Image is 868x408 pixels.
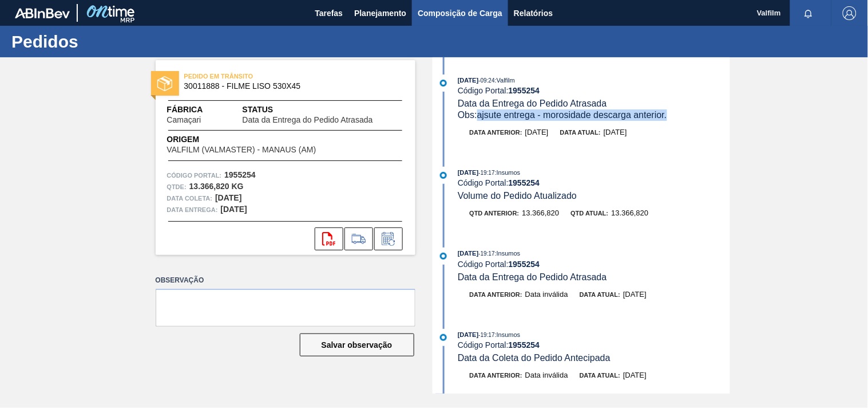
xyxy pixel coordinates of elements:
[580,372,620,379] span: Data atual:
[604,128,627,136] span: [DATE]
[458,340,730,350] div: Código Portal:
[215,193,241,202] strong: [DATE]
[843,6,857,20] img: Logout
[458,250,478,257] span: [DATE]
[458,169,478,176] span: [DATE]
[167,204,218,215] span: Data entrega:
[167,116,201,124] span: Camaçari
[580,291,620,298] span: Data atual:
[458,353,611,363] span: Data da Coleta do Pedido Antecipada
[509,86,540,95] strong: 1955254
[509,340,540,350] strong: 1955254
[167,170,222,181] span: Código Portal:
[354,6,406,20] span: Planejamento
[440,80,447,87] img: atual
[224,170,256,179] strong: 1955254
[184,70,344,82] span: PEDIDO EM TRÂNSITO
[374,227,403,250] div: Informar alteração no pedido
[440,253,447,260] img: atual
[612,209,649,217] span: 13.366,820
[514,6,553,20] span: Relatórios
[458,99,607,108] span: Data da Entrega do Pedido Atrasada
[15,8,70,18] img: TNhmsLtSVTkK8tSr43FrP2fwEKptu5GPRR3wAAAABJRU5ErkJggg==
[525,128,549,136] span: [DATE]
[458,191,577,201] span: Volume do Pedido Atualizado
[167,181,187,193] span: Qtde :
[470,129,522,136] span: Data anterior:
[458,110,667,120] span: Obs: ajsute entrega - morosidade descarga anterior.
[156,272,415,289] label: Observação
[479,250,495,257] span: - 19:17
[458,77,478,84] span: [DATE]
[623,371,647,379] span: [DATE]
[243,104,404,116] span: Status
[157,76,172,91] img: status
[470,372,522,379] span: Data anterior:
[458,260,730,269] div: Código Portal:
[440,172,447,179] img: atual
[315,6,343,20] span: Tarefas
[470,291,522,298] span: Data anterior:
[458,331,478,338] span: [DATE]
[300,334,414,356] button: Salvar observação
[623,290,647,299] span: [DATE]
[243,116,373,124] span: Data da Entrega do Pedido Atrasada
[189,182,244,191] strong: 13.366,820 KG
[458,86,730,95] div: Código Portal:
[790,5,827,21] button: Notificações
[479,170,495,176] span: - 19:17
[522,209,559,217] span: 13.366,820
[458,178,730,187] div: Código Portal:
[167,104,237,116] span: Fábrica
[221,205,247,214] strong: [DATE]
[509,260,540,269] strong: 1955254
[470,210,520,217] span: Qtd anterior:
[495,169,521,176] span: : Insumos
[167,193,213,204] span: Data coleta:
[440,334,447,341] img: atual
[11,35,215,48] h1: Pedidos
[525,290,568,299] span: Data inválida
[509,178,540,187] strong: 1955254
[458,272,607,282] span: Data da Entrega do Pedido Atrasada
[167,134,349,146] span: Origem
[495,77,515,84] span: : Valfilm
[571,210,609,217] span: Qtd atual:
[560,129,601,136] span: Data atual:
[495,250,521,257] span: : Insumos
[525,371,568,379] span: Data inválida
[495,331,521,338] span: : Insumos
[479,332,495,338] span: - 19:17
[344,227,373,250] div: Ir para Composição de Carga
[418,6,502,20] span: Composição de Carga
[315,227,343,250] div: Abrir arquivo PDF
[479,77,495,84] span: - 09:24
[167,146,316,154] span: VALFILM (VALMASTER) - MANAUS (AM)
[184,82,392,91] span: 30011888 - FILME LISO 530X45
